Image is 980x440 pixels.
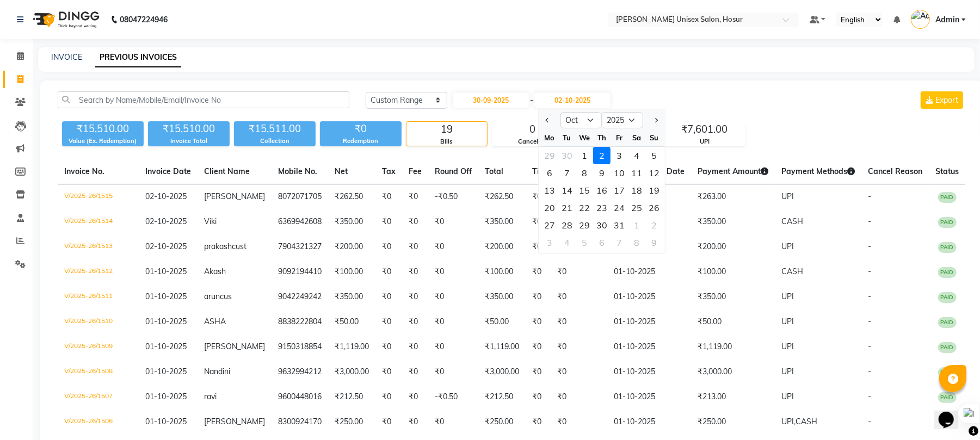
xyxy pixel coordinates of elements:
[204,191,265,201] span: [PERSON_NAME]
[145,392,187,401] span: 01-10-2025
[428,234,478,259] td: ₹0
[402,184,428,210] td: ₹0
[402,209,428,234] td: ₹0
[526,259,551,284] td: ₹0
[551,284,607,309] td: ₹0
[645,164,663,182] div: Sunday, October 12, 2025
[781,267,803,276] span: CASH
[781,367,794,376] span: UPI
[428,184,478,210] td: -₹0.50
[402,410,428,435] td: ₹0
[320,121,402,137] div: ₹0
[204,267,226,276] span: Akash
[58,334,139,360] td: V/2025-26/1509
[478,410,526,435] td: ₹250.00
[492,122,573,137] div: 0
[607,309,691,334] td: 01-10-2025
[645,147,663,164] div: Sunday, October 5, 2025
[781,417,796,426] span: UPI,
[607,360,691,385] td: 01-10-2025
[868,267,871,276] span: -
[698,166,768,176] span: Payment Amount
[62,137,144,146] div: Value (Ex. Redemption)
[428,284,478,309] td: ₹0
[58,91,349,108] input: Search by Name/Mobile/Email/Invoice No
[402,259,428,284] td: ₹0
[204,342,265,351] span: [PERSON_NAME]
[611,199,628,216] div: 24
[541,182,558,199] div: Monday, October 13, 2025
[375,410,402,435] td: ₹0
[58,284,139,309] td: V/2025-26/1511
[551,309,607,334] td: ₹0
[402,385,428,410] td: ₹0
[628,216,645,234] div: 1
[593,129,611,146] div: Th
[409,166,422,176] span: Fee
[478,309,526,334] td: ₹50.00
[593,182,611,199] div: 16
[576,199,593,216] div: Wednesday, October 22, 2025
[607,284,691,309] td: 01-10-2025
[272,309,328,334] td: 8838222804
[558,216,576,234] div: Tuesday, October 28, 2025
[532,166,544,176] span: Tip
[645,182,663,199] div: 19
[935,14,959,26] span: Admin
[534,92,611,108] input: End Date
[645,199,663,216] div: Sunday, October 26, 2025
[576,234,593,251] div: Wednesday, November 5, 2025
[328,284,375,309] td: ₹350.00
[375,184,402,210] td: ₹0
[558,216,576,234] div: 28
[645,234,663,251] div: Sunday, November 9, 2025
[593,216,611,234] div: Thursday, October 30, 2025
[576,216,593,234] div: Wednesday, October 29, 2025
[120,4,168,35] b: 08047224946
[611,216,628,234] div: Friday, October 31, 2025
[278,166,317,176] span: Mobile No.
[328,385,375,410] td: ₹212.50
[328,334,375,360] td: ₹1,119.00
[375,385,402,410] td: ₹0
[611,216,628,234] div: 31
[868,216,871,226] span: -
[664,137,745,146] div: UPI
[628,147,645,164] div: Saturday, October 4, 2025
[328,209,375,234] td: ₹350.00
[593,182,611,199] div: Thursday, October 16, 2025
[645,216,663,234] div: Sunday, November 2, 2025
[375,360,402,385] td: ₹0
[234,137,316,146] div: Collection
[691,385,775,410] td: ₹213.00
[428,309,478,334] td: ₹0
[428,410,478,435] td: ₹0
[526,184,551,210] td: ₹0
[543,111,552,129] button: Previous month
[145,367,187,376] span: 01-10-2025
[558,199,576,216] div: 21
[607,334,691,360] td: 01-10-2025
[328,259,375,284] td: ₹100.00
[781,292,794,301] span: UPI
[558,234,576,251] div: Tuesday, November 4, 2025
[781,241,794,251] span: UPI
[375,259,402,284] td: ₹0
[145,241,187,251] span: 02-10-2025
[526,209,551,234] td: ₹0
[576,182,593,199] div: Wednesday, October 15, 2025
[402,234,428,259] td: ₹0
[272,334,328,360] td: 9150318854
[611,182,628,199] div: Friday, October 17, 2025
[541,182,558,199] div: 13
[645,182,663,199] div: Sunday, October 19, 2025
[328,184,375,210] td: ₹262.50
[58,209,139,234] td: V/2025-26/1514
[551,259,607,284] td: ₹0
[541,234,558,251] div: Monday, November 3, 2025
[51,52,82,62] a: INVOICE
[375,284,402,309] td: ₹0
[220,292,232,301] span: cus
[593,164,611,182] div: 9
[234,121,316,137] div: ₹15,511.00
